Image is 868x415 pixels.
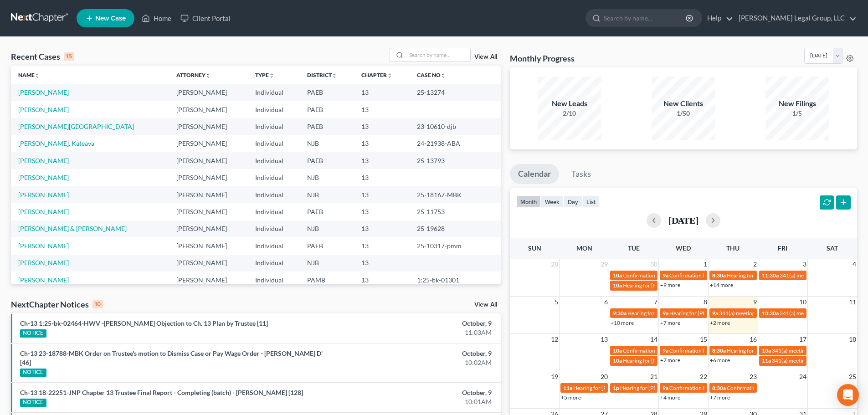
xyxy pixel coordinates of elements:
[652,98,715,109] div: New Clients
[248,237,300,254] td: Individual
[600,259,609,270] span: 29
[749,371,758,382] span: 23
[332,73,337,78] i: unfold_more
[663,272,668,279] span: 9a
[613,384,619,391] span: 1p
[169,220,248,237] td: [PERSON_NAME]
[35,73,40,78] i: unfold_more
[778,244,787,252] span: Fri
[169,272,248,288] td: [PERSON_NAME]
[827,244,838,252] span: Sat
[798,334,807,345] span: 17
[248,255,300,272] td: Individual
[137,10,176,26] a: Home
[169,169,248,186] td: [PERSON_NAME]
[18,139,94,147] a: [PERSON_NAME], Kateava
[11,299,103,310] div: NextChapter Notices
[20,389,303,396] a: Ch-13 18-22251-JNP Chapter 13 Trustee Final Report - Completing (batch) - [PERSON_NAME] [128]
[653,297,658,307] span: 7
[169,186,248,203] td: [PERSON_NAME]
[752,259,758,270] span: 2
[528,244,541,252] span: Sun
[20,349,323,366] a: Ch-13 23-18788-MBK Order on Trustee's motion to Dismiss Case or Pay Wage Order - [PERSON_NAME] D'...
[649,334,658,345] span: 14
[627,310,699,317] span: Hearing for [PERSON_NAME]
[660,319,680,326] a: +7 more
[623,282,694,289] span: Hearing for [PERSON_NAME]
[64,52,74,61] div: 15
[474,54,497,60] a: View All
[603,297,609,307] span: 6
[772,357,860,364] span: 341(a) meeting for [PERSON_NAME]
[510,164,559,184] a: Calendar
[95,15,126,22] span: New Case
[848,371,857,382] span: 25
[410,220,501,237] td: 25-19628
[354,84,409,101] td: 13
[669,310,740,317] span: Hearing for [PERSON_NAME]
[663,310,668,317] span: 9a
[18,208,69,215] a: [PERSON_NAME]
[798,297,807,307] span: 10
[772,347,860,354] span: 341(a) meeting for [PERSON_NAME]
[169,135,248,152] td: [PERSON_NAME]
[18,225,127,232] a: [PERSON_NAME] & [PERSON_NAME]
[248,152,300,169] td: Individual
[417,72,446,78] a: Case Nounfold_more
[554,297,559,307] span: 5
[726,244,740,252] span: Thu
[649,259,658,270] span: 30
[248,272,300,288] td: Individual
[300,84,354,101] td: PAEB
[712,347,726,354] span: 8:30a
[410,84,501,101] td: 25-13274
[169,203,248,220] td: [PERSON_NAME]
[561,394,581,401] a: +5 more
[699,371,708,382] span: 22
[18,88,69,96] a: [PERSON_NAME]
[300,169,354,186] td: NJB
[576,244,592,252] span: Mon
[613,310,627,317] span: 9:30a
[660,394,680,401] a: +4 more
[169,101,248,118] td: [PERSON_NAME]
[406,48,470,61] input: Search by name...
[660,357,680,364] a: +7 more
[248,118,300,135] td: Individual
[710,394,730,401] a: +7 more
[600,371,609,382] span: 20
[300,220,354,237] td: NJB
[410,237,501,254] td: 25-10317-pmm
[18,191,69,199] a: [PERSON_NAME]
[248,220,300,237] td: Individual
[205,73,211,78] i: unfold_more
[340,328,492,337] div: 11:03AM
[762,310,779,317] span: 10:30a
[354,272,409,288] td: 13
[550,259,559,270] span: 28
[668,215,699,225] h2: [DATE]
[649,371,658,382] span: 21
[354,220,409,237] td: 13
[248,101,300,118] td: Individual
[538,98,601,109] div: New Leads
[582,195,600,208] button: list
[852,259,857,270] span: 4
[18,123,134,130] a: [PERSON_NAME][GEOGRAPHIC_DATA]
[516,195,541,208] button: month
[410,186,501,203] td: 25-18167-MBK
[669,384,773,391] span: Confirmation hearing for [PERSON_NAME]
[169,84,248,101] td: [PERSON_NAME]
[712,272,726,279] span: 8:30a
[663,347,668,354] span: 9a
[354,135,409,152] td: 13
[300,152,354,169] td: PAEB
[18,259,69,266] a: [PERSON_NAME]
[410,203,501,220] td: 25-11753
[354,203,409,220] td: 13
[703,10,733,26] a: Help
[613,282,622,289] span: 10a
[727,347,842,354] span: Hearing for [PERSON_NAME] [PERSON_NAME]
[564,195,582,208] button: day
[18,276,69,284] a: [PERSON_NAME]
